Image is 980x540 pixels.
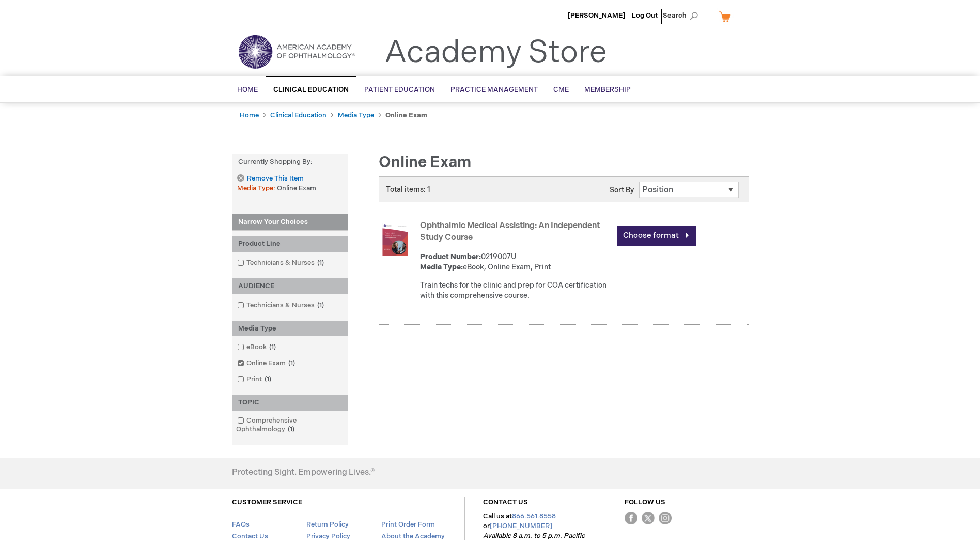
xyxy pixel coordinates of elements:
[568,11,625,20] a: [PERSON_NAME]
[553,85,569,94] span: CME
[420,263,463,272] strong: Media Type:
[625,512,637,524] img: Facebook
[232,468,375,477] h4: Protecting Sight. Empowering Lives.®
[232,154,348,170] strong: Currently Shopping by:
[385,111,427,119] strong: Online Exam
[338,111,374,119] a: Media Type
[277,184,316,192] span: Online Exam
[235,374,275,384] a: Print1
[420,280,612,301] div: Train techs for the clinic and prep for COA certification with this comprehensive course.
[270,111,326,119] a: Clinical Education
[232,236,348,252] div: Product Line
[315,259,326,267] span: 1
[237,174,303,183] a: Remove This Item
[584,85,631,94] span: Membership
[247,174,304,184] span: Remove This Item
[610,186,634,194] label: Sort By
[420,221,600,243] a: Ophthalmic Medical Assisting: An Independent Study Course
[384,34,607,71] a: Academy Store
[642,512,655,524] img: Twitter
[285,425,297,433] span: 1
[659,512,672,524] img: instagram
[240,111,259,119] a: Home
[232,498,302,506] a: CUSTOMER SERVICE
[632,11,658,20] a: Log Out
[235,358,299,368] a: Online Exam1
[232,278,348,294] div: AUDIENCE
[625,498,665,506] a: FOLLOW US
[315,301,326,309] span: 1
[286,359,298,367] span: 1
[267,343,278,351] span: 1
[232,321,348,337] div: Media Type
[235,342,280,352] a: eBook1
[235,301,328,310] a: Technicians & Nurses1
[379,153,471,172] span: Online Exam
[450,85,538,94] span: Practice Management
[232,520,250,529] a: FAQs
[364,85,435,94] span: Patient Education
[663,5,702,26] span: Search
[381,520,435,529] a: Print Order Form
[235,416,345,434] a: Comprehensive Ophthalmology1
[232,395,348,411] div: TOPIC
[273,85,349,94] span: Clinical Education
[483,498,528,506] a: CONTACT US
[420,252,612,273] div: 0219007U eBook, Online Exam, Print
[235,258,328,268] a: Technicians & Nurses1
[386,185,430,194] span: Total items: 1
[306,520,349,529] a: Return Policy
[232,214,348,231] strong: Narrow Your Choices
[617,226,696,246] a: Choose format
[379,223,412,256] img: Ophthalmic Medical Assisting: An Independent Study Course
[490,522,552,530] a: [PHONE_NUMBER]
[237,85,258,94] span: Home
[237,184,277,192] span: Media Type
[262,375,274,383] span: 1
[420,252,481,261] strong: Product Number:
[512,512,556,520] a: 866.561.8558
